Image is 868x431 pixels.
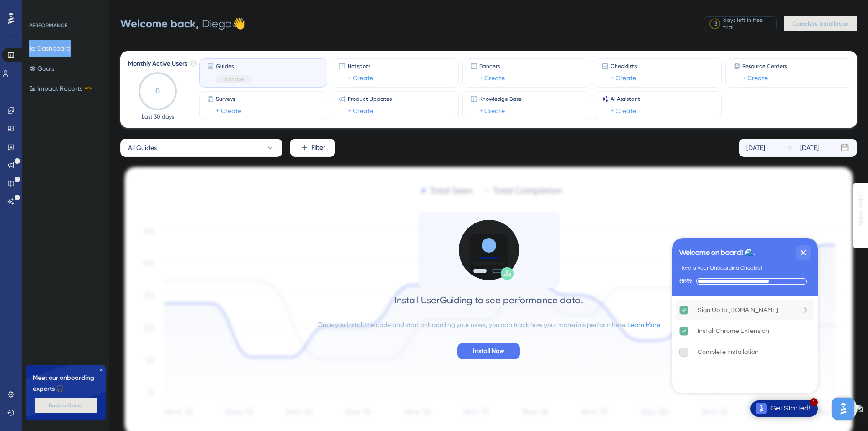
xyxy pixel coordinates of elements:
[672,238,818,393] div: Checklist Container
[792,20,849,27] span: Complete Installation
[810,398,818,406] div: 1
[479,62,505,70] span: Banners
[750,400,818,417] div: Open Get Started! checklist, remaining modules: 1
[142,113,174,120] span: Last 30 days
[611,95,640,103] span: AI Assistant
[679,277,811,286] div: Checklist progress: 66%
[223,76,244,83] span: Inactive
[676,321,814,341] div: Install Chrome Extension is complete.
[723,16,774,31] div: days left in free trial
[672,296,818,390] div: Checklist items
[479,73,505,83] a: + Create
[479,95,522,103] span: Knowledge Base
[348,95,392,103] span: Product Updates
[35,398,97,413] button: Book a Demo
[611,62,637,70] span: Checklists
[457,343,520,359] button: Install Now
[746,142,765,153] div: [DATE]
[698,305,778,316] div: Sign Up to [DOMAIN_NAME]
[120,139,282,157] button: All Guides
[29,40,71,57] button: Dashboard
[742,62,787,70] span: Resource Centers
[713,20,717,27] div: 13
[479,105,505,116] a: + Create
[216,95,241,103] span: Surveys
[84,86,92,91] div: BETA
[698,326,769,337] div: Install Chrome Extension
[679,264,763,273] div: Here is your Onboarding Checklist
[290,139,335,157] button: Filter
[311,142,325,153] span: Filter
[395,294,583,306] div: Install UserGuiding to see performance data.
[742,73,768,83] a: + Create
[29,22,67,29] div: PERFORMANCE
[120,16,246,31] div: Diego 👋
[784,16,857,31] button: Complete Installation
[216,105,241,116] a: + Create
[155,87,160,95] text: 0
[698,347,759,358] div: Complete Installation
[216,62,252,70] span: Guides
[348,62,373,70] span: Hotspots
[128,58,187,69] span: Monthly Active Users
[679,277,693,286] div: 66%
[33,373,98,395] span: Meet our onboarding experts 🎧
[49,402,82,409] span: Book a Demo
[756,403,767,414] img: launcher-image-alternative-text
[29,80,92,97] button: Impact ReportsBETA
[796,245,811,260] div: Close Checklist
[770,404,811,414] div: Get Started!
[830,395,857,422] iframe: UserGuiding AI Assistant Launcher
[676,300,814,320] div: Sign Up to UserGuiding.com is complete.
[128,142,157,153] span: All Guides
[627,321,660,328] a: Learn More
[120,17,199,30] span: Welcome back,
[473,346,504,357] span: Install Now
[348,73,373,83] a: + Create
[800,142,819,153] div: [DATE]
[611,105,636,116] a: + Create
[611,73,636,83] a: + Create
[348,105,373,116] a: + Create
[676,342,814,362] div: Complete Installation is incomplete.
[29,60,54,77] button: Goals
[318,319,660,330] div: Once you install the code and start onboarding your users, you can track how your materials perfo...
[21,2,57,13] span: Need Help?
[679,247,755,258] div: Welcome on board! 🌊.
